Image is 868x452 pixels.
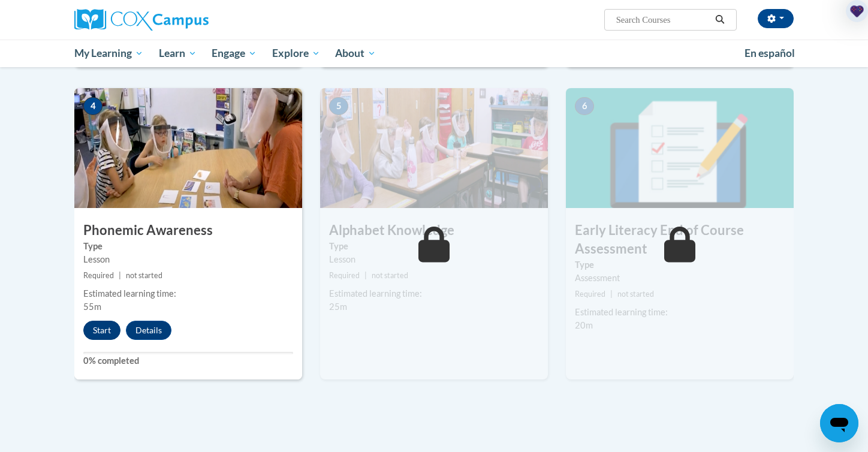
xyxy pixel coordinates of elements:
[575,258,785,272] label: Type
[329,97,348,115] span: 5
[575,290,605,299] span: Required
[83,240,293,253] label: Type
[212,46,257,61] span: Engage
[372,271,408,280] span: not started
[83,271,114,280] span: Required
[329,240,539,253] label: Type
[74,9,209,31] img: Cox Campus
[758,9,794,28] button: Account Settings
[737,41,803,66] a: En español
[204,40,264,67] a: Engage
[566,88,794,208] img: Course Image
[575,272,785,285] div: Assessment
[745,47,795,59] span: En español
[74,46,143,61] span: My Learning
[610,290,613,299] span: |
[329,253,539,266] div: Lesson
[74,221,302,240] h3: Phonemic Awareness
[83,253,293,266] div: Lesson
[83,354,293,367] label: 0% completed
[575,306,785,319] div: Estimated learning time:
[711,13,729,27] button: Search
[328,40,384,67] a: About
[83,321,120,340] button: Start
[364,271,367,280] span: |
[126,271,162,280] span: not started
[74,88,302,208] img: Course Image
[83,302,101,312] span: 55m
[329,271,360,280] span: Required
[119,271,121,280] span: |
[617,290,654,299] span: not started
[151,40,204,67] a: Learn
[56,40,812,67] div: Main menu
[335,46,376,61] span: About
[575,97,594,115] span: 6
[320,221,548,240] h3: Alphabet Knowledge
[329,287,539,300] div: Estimated learning time:
[159,46,197,61] span: Learn
[264,40,328,67] a: Explore
[820,404,858,442] iframe: Button to launch messaging window
[329,302,347,312] span: 25m
[566,221,794,258] h3: Early Literacy End of Course Assessment
[74,9,302,31] a: Cox Campus
[83,287,293,300] div: Estimated learning time:
[83,97,103,115] span: 4
[320,88,548,208] img: Course Image
[615,13,711,27] input: Search Courses
[575,320,593,330] span: 20m
[67,40,151,67] a: My Learning
[126,321,171,340] button: Details
[272,46,320,61] span: Explore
